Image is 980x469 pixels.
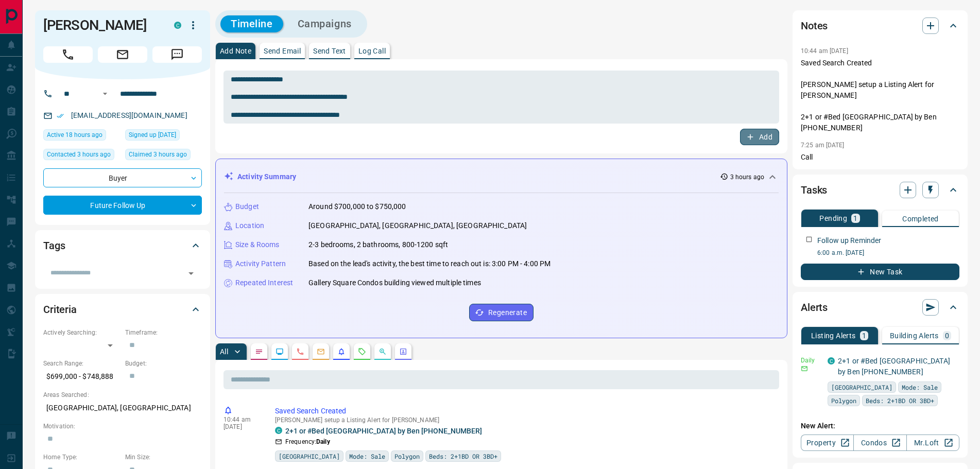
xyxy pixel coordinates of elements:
[801,264,959,280] button: New Task
[43,196,202,215] div: Future Follow Up
[174,22,181,29] div: condos.ca
[220,15,283,32] button: Timeline
[129,149,187,160] span: Claimed 3 hours ago
[308,258,551,269] p: Based on the lead's activity, the best time to reach out is: 3:00 PM - 4:00 PM
[279,451,340,461] span: [GEOGRAPHIC_DATA]
[838,357,950,376] a: 2+1 or #Bed [GEOGRAPHIC_DATA] by Ben [PHONE_NUMBER]
[43,149,120,163] div: Fri Sep 12 2025
[313,47,346,55] p: Send Text
[285,437,330,446] p: Frequency:
[862,332,866,339] p: 1
[853,435,906,451] a: Condos
[902,215,939,222] p: Completed
[43,297,202,322] div: Criteria
[152,46,202,63] span: Message
[235,220,264,231] p: Location
[906,435,959,451] a: Mr.Loft
[801,13,959,38] div: Notes
[43,422,202,431] p: Motivation:
[801,421,959,431] p: New Alert:
[429,451,497,461] span: Beds: 2+1BD OR 3BD+
[237,171,296,182] p: Activity Summary
[287,15,362,32] button: Campaigns
[223,423,260,430] p: [DATE]
[223,416,260,423] p: 10:44 am
[801,142,845,149] p: 7:25 am [DATE]
[285,427,482,435] a: 2+1 or #Bed [GEOGRAPHIC_DATA] by Ben [PHONE_NUMBER]
[235,277,293,288] p: Repeated Interest
[817,235,881,246] p: Follow up Reminder
[98,46,147,63] span: Email
[469,304,534,321] button: Regenerate
[730,172,764,182] p: 3 hours ago
[47,130,102,140] span: Active 18 hours ago
[801,182,827,198] h2: Tasks
[337,348,346,356] svg: Listing Alerts
[358,47,386,55] p: Log Call
[43,237,65,254] h2: Tags
[394,451,420,461] span: Polygon
[43,301,77,318] h2: Criteria
[801,356,821,365] p: Daily
[853,215,857,222] p: 1
[316,438,330,445] strong: Daily
[801,18,828,34] h2: Notes
[129,130,176,140] span: Signed up [DATE]
[801,299,828,316] h2: Alerts
[399,348,407,356] svg: Agent Actions
[317,348,325,356] svg: Emails
[220,348,228,355] p: All
[99,88,111,100] button: Open
[275,427,282,434] div: condos.ca
[275,406,775,416] p: Saved Search Created
[308,220,527,231] p: [GEOGRAPHIC_DATA], [GEOGRAPHIC_DATA], [GEOGRAPHIC_DATA]
[43,359,120,368] p: Search Range:
[235,201,259,212] p: Budget
[831,395,856,406] span: Polygon
[801,152,959,163] p: Call
[890,332,939,339] p: Building Alerts
[125,359,202,368] p: Budget:
[945,332,949,339] p: 0
[902,382,938,392] span: Mode: Sale
[866,395,934,406] span: Beds: 2+1BD OR 3BD+
[43,453,120,462] p: Home Type:
[358,348,366,356] svg: Requests
[43,129,120,144] div: Thu Sep 11 2025
[801,58,959,133] p: Saved Search Created [PERSON_NAME] setup a Listing Alert for [PERSON_NAME] 2+1 or #Bed [GEOGRAPHI...
[43,328,120,337] p: Actively Searching:
[47,149,111,160] span: Contacted 3 hours ago
[43,390,202,399] p: Areas Searched:
[801,47,848,55] p: 10:44 am [DATE]
[264,47,301,55] p: Send Email
[43,368,120,385] p: $699,000 - $748,888
[57,112,64,119] svg: Email Verified
[220,47,251,55] p: Add Note
[308,239,448,250] p: 2-3 bedrooms, 2 bathrooms, 800-1200 sqft
[828,357,835,364] div: condos.ca
[819,215,847,222] p: Pending
[308,277,481,288] p: Gallery Square Condos building viewed multiple times
[811,332,856,339] p: Listing Alerts
[801,295,959,320] div: Alerts
[125,129,202,144] div: Thu Jul 13 2023
[349,451,385,461] span: Mode: Sale
[125,328,202,337] p: Timeframe:
[801,435,854,451] a: Property
[224,167,779,186] div: Activity Summary3 hours ago
[235,239,280,250] p: Size & Rooms
[308,201,406,212] p: Around $700,000 to $750,000
[801,365,808,372] svg: Email
[235,258,286,269] p: Activity Pattern
[276,348,284,356] svg: Lead Browsing Activity
[43,399,202,416] p: [GEOGRAPHIC_DATA], [GEOGRAPHIC_DATA]
[125,149,202,163] div: Fri Sep 12 2025
[43,17,159,33] h1: [PERSON_NAME]
[817,248,959,257] p: 6:00 a.m. [DATE]
[184,266,198,281] button: Open
[275,416,775,424] p: [PERSON_NAME] setup a Listing Alert for [PERSON_NAME]
[801,178,959,202] div: Tasks
[255,348,263,356] svg: Notes
[379,348,387,356] svg: Opportunities
[740,129,779,145] button: Add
